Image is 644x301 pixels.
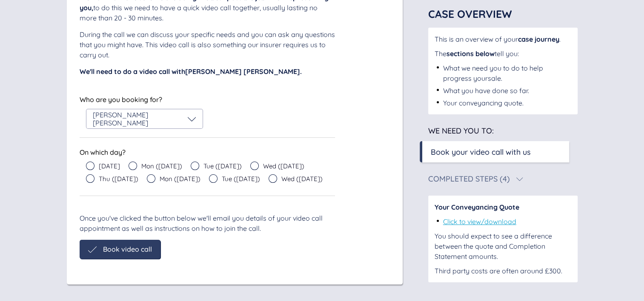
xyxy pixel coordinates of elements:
[80,95,162,104] span: Who are you booking for?
[141,163,182,169] span: Mon ([DATE])
[203,163,242,169] span: Tue ([DATE])
[281,176,323,182] span: Wed ([DATE])
[99,176,138,182] span: Thu ([DATE])
[80,213,335,233] div: Once you've clicked the button below we'll email you details of your video call appointment as we...
[435,231,571,261] div: You should expect to see a difference between the quote and Completion Statement amounts.
[160,176,200,182] span: Mon ([DATE])
[443,63,571,83] div: What we need you to do to help progress your sale .
[93,111,148,127] span: [PERSON_NAME] [PERSON_NAME]
[428,7,512,20] span: Case Overview
[435,34,571,44] div: This is an overview of your .
[443,217,516,226] a: Click to view/download
[99,163,120,169] span: [DATE]
[447,49,495,58] span: sections below
[518,35,559,43] span: case journey
[443,98,524,108] div: Your conveyancing quote.
[435,266,571,276] div: Third party costs are often around £300.
[431,146,531,158] div: Book your video call with us
[443,85,529,96] div: What you have done so far.
[428,126,494,136] span: We need you to:
[428,175,510,183] div: Completed Steps (4)
[435,203,519,211] span: Your Conveyancing Quote
[80,148,126,156] span: On which day?
[80,67,302,76] span: We'll need to do a video call with [PERSON_NAME] [PERSON_NAME] .
[263,163,304,169] span: Wed ([DATE])
[222,176,260,182] span: Tue ([DATE])
[435,48,571,59] div: The tell you:
[80,29,335,60] div: During the call we can discuss your specific needs and you can ask any questions that you might h...
[103,245,152,253] span: Book video call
